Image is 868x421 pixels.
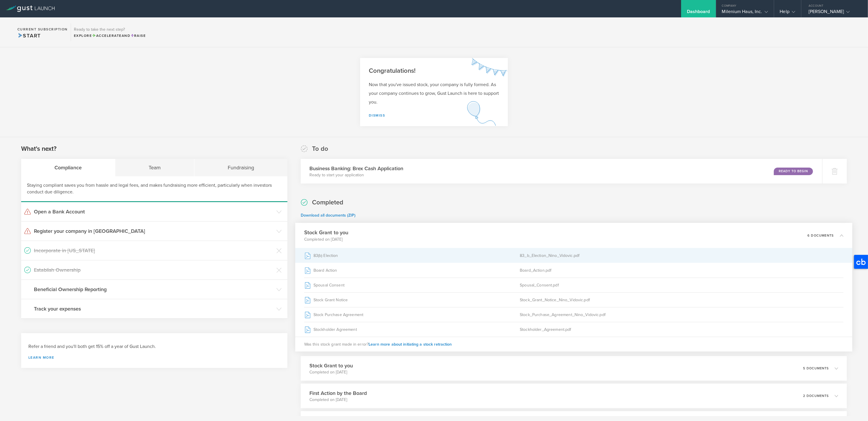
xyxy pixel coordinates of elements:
[34,208,273,215] h3: Open a Bank Account
[520,322,844,337] div: Stockholder_Agreement.pdf
[808,234,834,237] p: 6 documents
[803,367,829,370] p: 5 documents
[71,23,149,41] div: Ready to take the next step?ExploreAccelerateandRaise
[92,34,122,38] span: Accelerate
[687,9,710,17] div: Dashboard
[809,9,858,17] div: [PERSON_NAME]
[520,278,844,292] div: Spousal_Consent.pdf
[520,307,844,322] div: Stock_Purchase_Agreement_Nino_Vidovic.pdf
[17,32,41,39] span: Start
[304,229,349,237] h3: Stock Grant to you
[74,33,146,38] div: Explore
[309,165,403,172] h3: Business Banking: Brex Cash Application
[301,159,822,184] div: Business Banking: Brex Cash ApplicationReady to start your applicationReady to Begin
[520,293,844,307] div: Stock_Grant_Notice_Nino_Vidovic.pdf
[194,159,287,176] div: Fundraising
[17,28,68,31] h2: Current Subscription
[34,266,273,274] h3: Establish Ownership
[34,305,273,313] h3: Track your expenses
[304,263,520,277] div: Board Action
[28,356,280,359] a: Learn more
[774,168,813,175] div: Ready to Begin
[309,362,353,369] h3: Stock Grant to you
[520,248,844,263] div: 83_b_Election_Nino_Vidovic.pdf
[309,172,403,178] p: Ready to start your application
[304,278,520,292] div: Spousal Consent
[304,293,520,307] div: Stock Grant Notice
[312,198,343,207] h2: Completed
[304,322,520,337] div: Stockholder Agreement
[34,227,273,235] h3: Register your company in [GEOGRAPHIC_DATA]
[369,80,499,106] p: Now that you've issued stock, your company is fully formed. As your company continues to grow, Gu...
[21,145,56,153] h2: What's next?
[115,159,194,176] div: Team
[92,34,131,38] span: and
[34,247,273,254] h3: Incorporate in [US_STATE]
[312,145,328,153] h2: To do
[309,397,367,403] p: Completed on [DATE]
[304,307,520,322] div: Stock Purchase Agreement
[34,286,273,293] h3: Beneficial Ownership Reporting
[21,176,287,202] div: Staying compliant saves you from hassle and legal fees, and makes fundraising more efficient, par...
[780,9,795,17] div: Help
[21,159,115,176] div: Compliance
[520,263,844,277] div: Board_Action.pdf
[295,337,852,351] div: Was this stock grant made in error?
[301,213,355,218] a: Download all documents (ZIP)
[722,9,768,17] div: Milenium Haus, Inc.
[369,113,385,117] a: Dismiss
[369,342,452,346] span: Learn more about initiating a stock retraction
[74,28,146,32] h3: Ready to take the next step?
[369,67,499,75] h2: Congratulations!
[304,236,349,242] p: Completed on [DATE]
[130,34,146,38] span: Raise
[309,389,367,397] h3: First Action by the Board
[304,248,520,263] div: 83(b) Election
[803,394,829,398] p: 2 documents
[28,343,280,350] h3: Refer a friend and you'll both get 15% off a year of Gust Launch.
[309,369,353,375] p: Completed on [DATE]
